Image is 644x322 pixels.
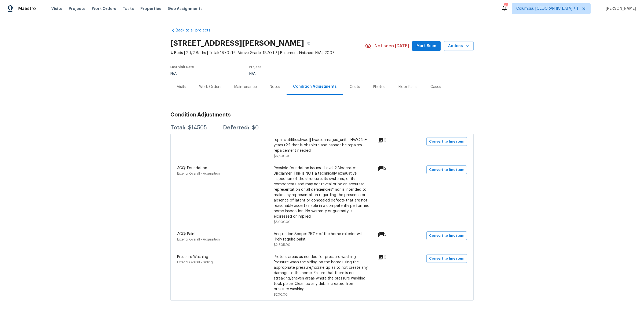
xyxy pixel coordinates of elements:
[377,254,404,261] div: 0
[177,232,196,236] span: ACQ: Paint
[234,84,257,90] div: Maintenance
[18,6,36,11] span: Maestro
[249,65,261,69] span: Project
[274,220,291,224] span: $5,000.00
[504,3,508,9] div: 43
[429,233,464,239] span: Convert to line item
[429,139,464,145] span: Convert to line item
[170,72,194,76] div: N/A
[375,43,409,49] span: Not seen [DATE]
[177,166,207,170] span: ACQ: Foundation
[274,137,370,153] div: repairs.utilities.hvac || hvac.damaged_unit || HVAC 15+ years r22 that is obsolete and cannot be ...
[350,84,360,90] div: Costs
[378,231,404,238] div: 5
[92,6,116,11] span: Work Orders
[170,65,194,69] span: Last Visit Date
[170,50,365,56] span: 4 Beds | 2 1/2 Baths | Total: 1870 ft² | Above Grade: 1870 ft² | Basement Finished: N/A | 2007
[177,261,213,264] span: Exterior Overall - Siding
[274,293,288,296] span: $200.00
[373,84,386,90] div: Photos
[426,231,467,240] button: Convert to line item
[516,6,578,11] span: Columbia, [GEOGRAPHIC_DATA] + 1
[444,41,474,51] button: Actions
[199,84,221,90] div: Work Orders
[170,125,185,130] div: Total:
[274,154,291,158] span: $6,500.00
[177,84,186,90] div: Visits
[304,38,314,48] button: Copy Address
[249,72,352,76] div: N/A
[274,254,370,292] div: Protect areas as needed for pressure washing. Pressure wash the siding on the home using the appr...
[448,43,469,49] span: Actions
[603,6,636,11] span: [PERSON_NAME]
[177,172,220,175] span: Exterior Overall - Acquisition
[412,41,441,51] button: Mark Seen
[274,165,370,219] div: Possible foundation issues - Level 2 Moderate: Disclaimer: This is NOT a technically exhaustive i...
[398,84,418,90] div: Floor Plans
[274,231,370,242] div: Acquisition Scope: 75%+ of the home exterior will likely require paint
[223,125,249,130] div: Deferred:
[188,125,207,130] div: $14505
[416,43,436,49] span: Mark Seen
[430,84,441,90] div: Cases
[140,6,161,11] span: Properties
[177,255,208,259] span: Pressure Washing
[177,238,220,241] span: Exterior Overall - Acquisition
[170,41,304,46] h2: [STREET_ADDRESS][PERSON_NAME]
[123,7,134,10] span: Tasks
[274,243,290,246] span: $2,805.00
[170,28,222,33] a: Back to all projects
[168,6,203,11] span: Geo Assignments
[426,165,467,174] button: Convert to line item
[426,254,467,263] button: Convert to line item
[377,137,404,144] div: 0
[429,256,464,262] span: Convert to line item
[51,6,62,11] span: Visits
[170,112,474,118] h3: Condition Adjustments
[429,167,464,173] span: Convert to line item
[426,137,467,146] button: Convert to line item
[378,165,404,172] div: 2
[270,84,280,90] div: Notes
[69,6,85,11] span: Projects
[293,84,337,89] div: Condition Adjustments
[252,125,259,130] div: $0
